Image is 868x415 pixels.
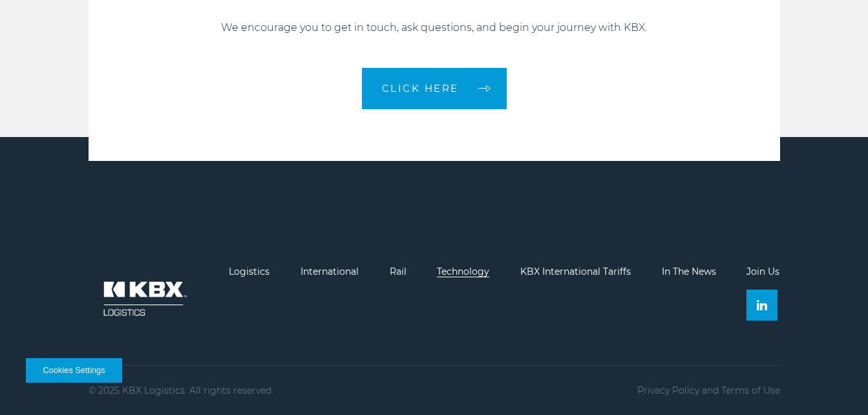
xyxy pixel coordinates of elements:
img: Linkedin [757,300,767,310]
p: © 2025 KBX Logistics. All rights reserved. [89,385,273,396]
a: Privacy Policy [637,385,699,396]
a: Logistics [229,266,270,277]
span: and [702,385,719,396]
a: Terms of Use [721,385,780,396]
a: Technology [437,266,489,277]
a: Join Us [746,266,779,277]
a: KBX International Tariffs [520,266,631,277]
a: In The News [662,266,716,277]
a: Rail [390,266,407,277]
a: CLICK HERE arrow arrow [362,68,507,109]
span: CLICK HERE [382,83,459,93]
a: International [301,266,359,277]
p: We encourage you to get in touch, ask questions, and begin your journey with KBX. [89,20,780,36]
img: kbx logo [89,266,198,331]
button: Cookies Settings [26,358,122,383]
